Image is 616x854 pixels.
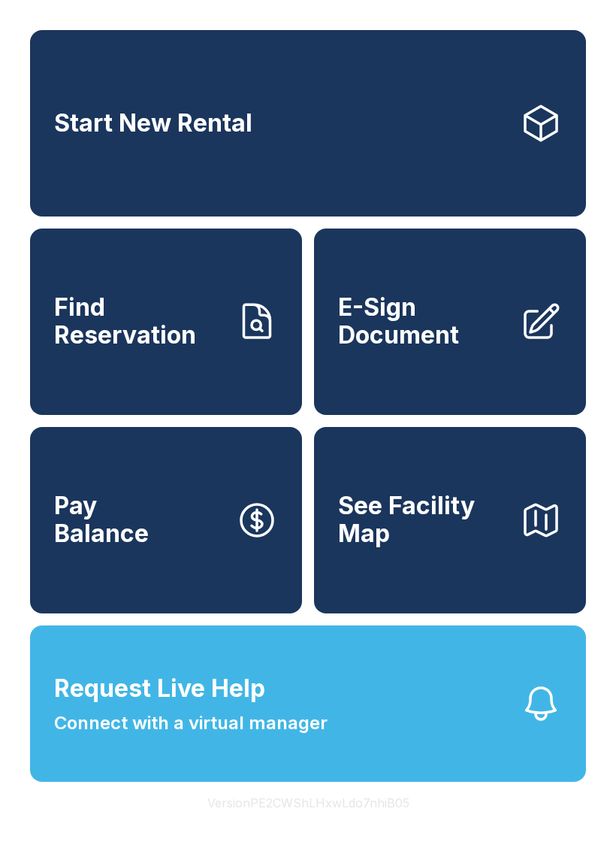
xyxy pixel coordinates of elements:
a: PayBalance [30,427,302,613]
span: E-Sign Document [338,294,508,349]
span: Pay Balance [54,492,149,547]
a: E-Sign Document [314,229,586,415]
span: Request Live Help [54,671,265,707]
button: Request Live HelpConnect with a virtual manager [30,625,586,782]
a: Start New Rental [30,30,586,217]
span: See Facility Map [338,492,508,547]
button: VersionPE2CWShLHxwLdo7nhiB05 [195,782,421,824]
span: Connect with a virtual manager [54,710,328,737]
span: Find Reservation [54,294,224,349]
span: Start New Rental [54,110,252,138]
a: Find Reservation [30,229,302,415]
button: See Facility Map [314,427,586,613]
